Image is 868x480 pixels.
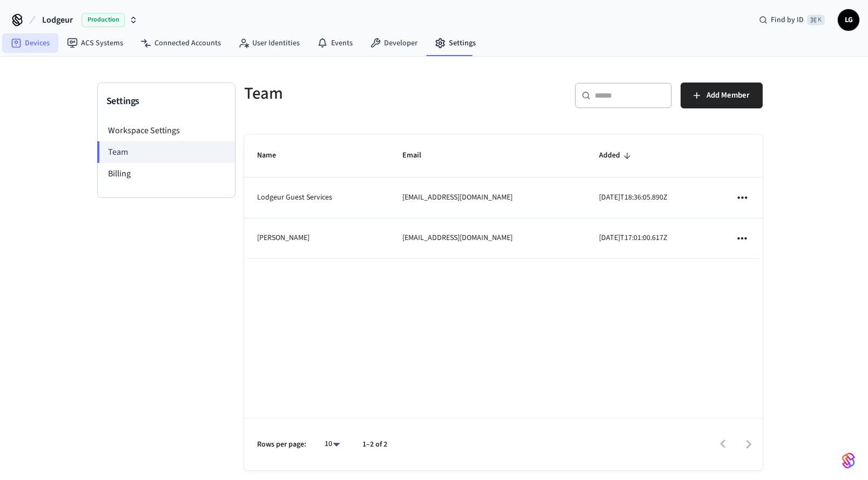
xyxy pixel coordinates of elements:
[230,33,308,53] a: User Identities
[586,177,723,218] td: [DATE]T18:36:05.890Z
[257,439,306,450] p: Rows per page:
[389,177,586,218] td: [EMAIL_ADDRESS][DOMAIN_NAME]
[362,439,387,450] p: 1–2 of 2
[244,134,763,259] table: sticky table
[361,33,426,53] a: Developer
[750,10,833,30] div: Find by ID⌘ K
[82,13,125,27] span: Production
[706,88,750,102] span: Add Member
[244,177,390,218] td: Lodgeur Guest Services
[42,13,73,26] span: Lodgeur
[771,15,804,25] span: Find by ID
[132,33,230,53] a: Connected Accounts
[842,452,855,469] img: SeamLogoGradient.69752ec5.svg
[58,33,132,53] a: ACS Systems
[257,147,290,164] span: Name
[319,436,345,452] div: 10
[599,147,634,164] span: Added
[586,218,723,259] td: [DATE]T17:01:00.617Z
[98,163,235,184] li: Billing
[2,33,58,53] a: Devices
[106,94,226,109] h3: Settings
[244,218,390,259] td: [PERSON_NAME]
[97,141,235,163] li: Team
[308,33,361,53] a: Events
[402,147,435,164] span: Email
[839,10,858,30] span: LG
[98,120,235,141] li: Workspace Settings
[807,15,825,25] span: ⌘ K
[389,218,586,259] td: [EMAIL_ADDRESS][DOMAIN_NAME]
[426,33,485,53] a: Settings
[681,83,763,108] button: Add Member
[838,9,859,31] button: LG
[244,83,497,105] h5: Team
